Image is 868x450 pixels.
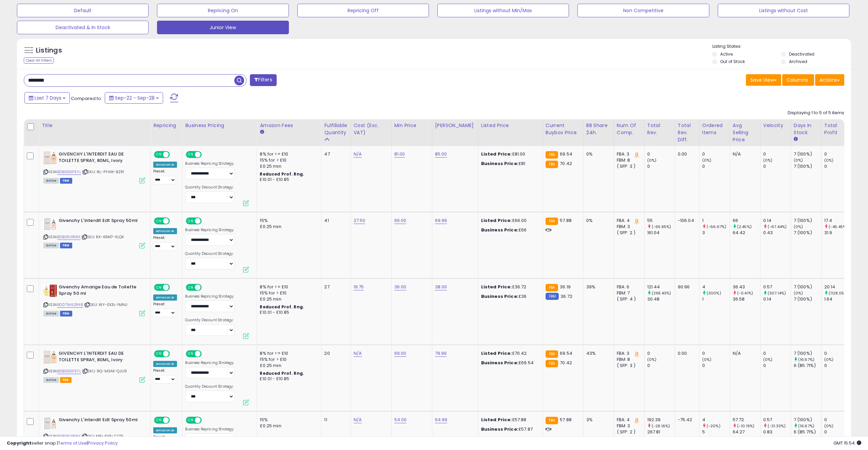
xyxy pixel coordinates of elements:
[815,74,844,86] button: Actions
[260,310,316,315] div: £10.01 - £10.85
[824,218,852,224] div: 17.4
[201,417,212,423] span: OFF
[647,122,672,136] div: Total Rev.
[782,74,814,86] button: Columns
[185,318,234,323] label: Quantity Discount Strategy:
[185,122,254,129] div: Business Pricing
[737,423,754,429] small: (-10.19%)
[702,417,730,423] div: 4
[617,230,639,236] div: ( SFP: 2 )
[185,427,234,432] label: Business Repricing Strategy:
[794,151,821,157] div: 7 (100%)
[43,417,57,430] img: 31Y9UfGPoQL._SL40_.jpg
[43,350,57,364] img: 41e8XqXa8KL._SL40_.jpg
[187,218,195,224] span: ON
[787,77,808,83] span: Columns
[481,284,537,290] div: £36.72
[43,284,145,315] div: ASIN:
[546,161,558,168] small: FBA
[617,429,639,435] div: ( SFP: 2 )
[260,296,316,302] div: £0.25 min
[88,440,118,446] a: Privacy Policy
[647,230,675,236] div: 161.04
[546,350,558,358] small: FBA
[43,218,145,248] div: ASIN:
[17,4,149,17] button: Default
[354,284,364,290] a: 19.75
[798,357,814,362] small: (16.67%)
[768,224,787,229] small: (-67.44%)
[702,151,730,157] div: 0
[481,426,537,432] div: £57.87
[678,284,694,290] div: 90.96
[546,293,559,300] small: FBM
[617,363,639,369] div: ( SFP: 3 )
[546,284,558,291] small: FBA
[481,350,537,356] div: £70.42
[718,4,849,17] button: Listings without Cost
[59,151,141,165] b: GIVENCHY L'INTERDIT EAU DE TOILETTE SPRAY, 80ML, Ivory
[652,423,670,429] small: (-28.16%)
[57,234,80,240] a: B0BG5V1R8K
[185,251,234,256] label: Quantity Discount Strategy:
[824,151,852,157] div: 0
[60,178,72,184] span: FBM
[105,92,163,104] button: Sep-22 - Sep-28
[586,151,609,157] div: 0%
[733,429,760,435] div: 64.27
[794,284,821,290] div: 7 (100%)
[394,122,429,129] div: Min Price
[42,122,147,129] div: Title
[24,57,54,64] div: Clear All Filters
[794,350,821,356] div: 7 (100%)
[617,122,642,136] div: Num of Comp.
[435,350,447,357] a: 79.99
[733,151,755,157] div: N/A
[617,284,639,290] div: FBA: 6
[678,122,696,143] div: Total Rev. Diff.
[153,427,177,433] div: Amazon AI
[185,185,234,190] label: Quantity Discount Strategy:
[586,284,609,290] div: 39%
[560,217,572,224] span: 57.88
[35,95,61,101] span: Last 7 Days
[617,163,639,169] div: ( SFP: 3 )
[481,416,512,423] b: Listed Price:
[324,417,345,423] div: 11
[60,311,72,316] span: FBM
[763,357,773,362] small: (0%)
[546,360,558,367] small: FBA
[43,178,59,184] span: All listings currently available for purchase on Amazon
[153,236,177,251] div: Preset:
[394,217,407,224] a: 66.00
[678,350,694,356] div: 0.00
[647,357,657,362] small: (0%)
[824,122,849,136] div: Total Profit
[824,363,852,369] div: 0
[481,417,537,423] div: £57.88
[187,285,195,290] span: ON
[794,163,821,169] div: 7 (100%)
[57,169,81,175] a: B0BG65F5YL
[560,350,572,356] span: 69.54
[652,224,671,229] small: (-65.85%)
[153,294,177,301] div: Amazon AI
[481,426,518,432] b: Business Price:
[586,417,609,423] div: 3%
[84,302,127,307] span: | SKU: WY-EX3L-1MNU
[763,122,788,129] div: Velocity
[824,284,852,290] div: 20.14
[702,357,712,362] small: (0%)
[707,290,721,296] small: (300%)
[481,151,537,157] div: £81.00
[260,423,316,429] div: £0.25 min
[260,363,316,369] div: £0.25 min
[435,151,447,158] a: 85.00
[481,217,512,224] b: Listed Price:
[169,417,180,423] span: OFF
[763,218,791,224] div: 0.14
[481,122,540,129] div: Listed Price
[824,163,852,169] div: 0
[43,377,59,383] span: All listings currently available for purchase on Amazon
[794,122,818,136] div: Days In Stock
